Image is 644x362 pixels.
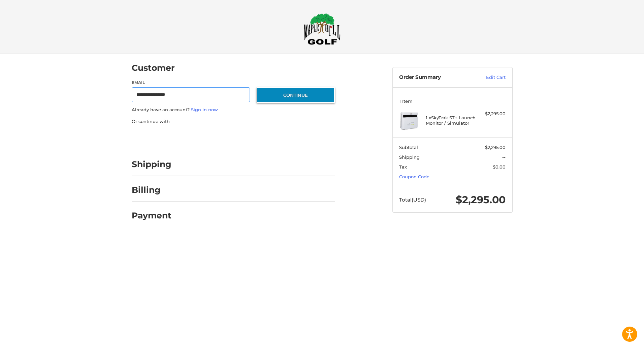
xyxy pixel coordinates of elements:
[132,185,171,195] h2: Billing
[399,164,407,170] span: Tax
[399,197,426,203] span: Total (USD)
[191,107,218,112] a: Sign in now
[257,87,335,103] button: Continue
[399,145,418,150] span: Subtotal
[132,107,335,113] p: Already have an account?
[132,118,335,125] p: Or continue with
[399,98,506,104] h3: 1 Item
[472,74,506,81] a: Edit Cart
[132,63,175,73] h2: Customer
[187,131,237,144] iframe: PayPal-paylater
[456,193,506,206] span: $2,295.00
[244,131,294,144] iframe: PayPal-venmo
[399,174,429,179] a: Coupon Code
[479,111,506,117] div: $2,295.00
[129,131,180,144] iframe: PayPal-paypal
[485,145,506,150] span: $2,295.00
[426,115,477,126] h4: 1 x SkyTrak ST+ Launch Monitor / Simulator
[399,154,420,160] span: Shipping
[132,159,171,170] h2: Shipping
[588,344,644,362] iframe: Google Customer Reviews
[493,164,506,170] span: $0.00
[399,74,472,81] h3: Order Summary
[132,80,250,86] label: Email
[303,13,341,45] img: Maple Hill Golf
[132,210,171,221] h2: Payment
[502,154,506,160] span: --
